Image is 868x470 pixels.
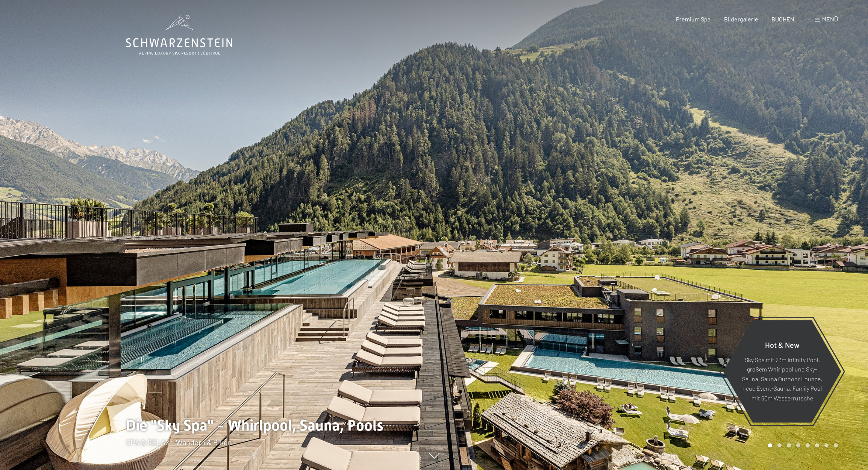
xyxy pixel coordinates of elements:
span: Menü [822,15,838,23]
div: Carousel Page 3 [787,443,791,447]
div: Carousel Page 2 [777,443,782,447]
p: Sky Spa mit 23m Infinity Pool, großem Whirlpool und Sky-Sauna, Sauna Outdoor Lounge, neue Event-S... [741,355,823,403]
a: Bildergalerie [724,15,758,23]
div: Carousel Page 5 [806,443,810,447]
a: Premium Spa [676,15,710,23]
div: Carousel Page 7 [824,443,829,447]
div: Carousel Pagination [765,443,838,447]
span: Hot & New [765,340,800,349]
a: BUCHEN [771,15,794,23]
div: Carousel Page 6 [815,443,819,447]
a: Hot & New Sky Spa mit 23m Infinity Pool, großem Whirlpool und Sky-Sauna, Sauna Outdoor Lounge, ne... [723,320,842,423]
div: Carousel Page 8 [834,443,838,447]
div: Carousel Page 4 [796,443,800,447]
div: Carousel Page 1 (Current Slide) [768,443,772,447]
